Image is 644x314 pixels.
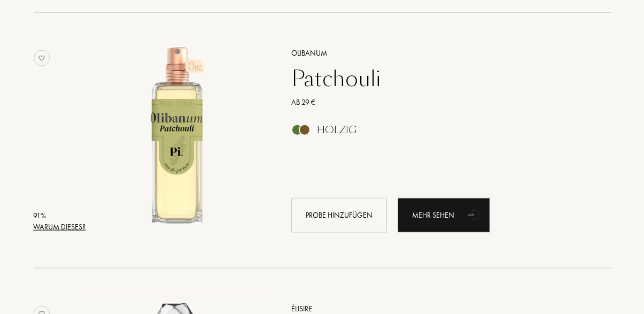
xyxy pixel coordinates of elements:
a: Olibanum [283,48,595,59]
a: Patchouli [283,66,595,91]
img: no_like_p.png [34,50,50,66]
div: animation [464,204,485,225]
div: Probe hinzufügen [291,198,387,233]
img: Patchouli Olibanum [88,46,266,224]
div: Warum dieses? [34,221,86,233]
a: Patchouli Olibanum [88,34,275,244]
a: Holzig [283,127,595,139]
div: Holzig [317,124,356,136]
div: 91 % [34,210,86,221]
a: Ab 29 € [283,97,595,108]
a: Mehr sehenanimation [398,198,490,233]
div: Mehr sehen [398,198,490,233]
